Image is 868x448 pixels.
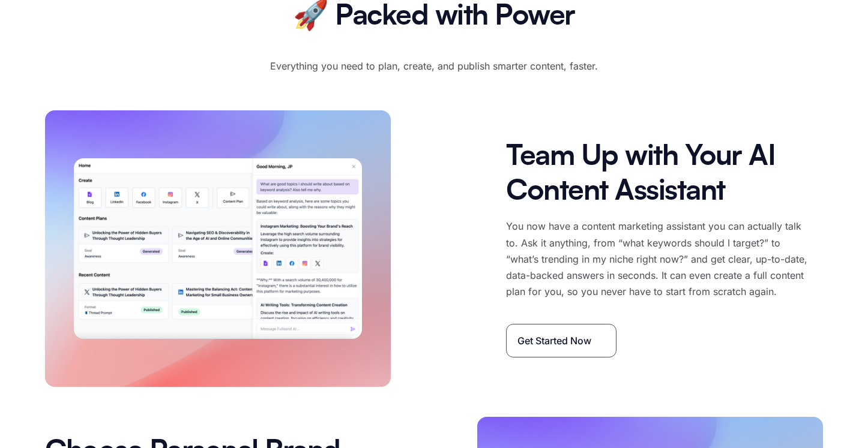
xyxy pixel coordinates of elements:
[517,333,591,349] div: Get Started Now
[231,58,637,74] div: Everything you need to plan, create, and publish smarter content, faster.
[506,324,616,357] a: Get Started Now
[506,140,823,209] h2: Team Up with Your AI Content Assistant
[506,218,807,300] p: You now have a content marketing assistant you can actually talk to. Ask it anything, from “what ...
[808,388,854,434] iframe: Drift Widget Chat Controller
